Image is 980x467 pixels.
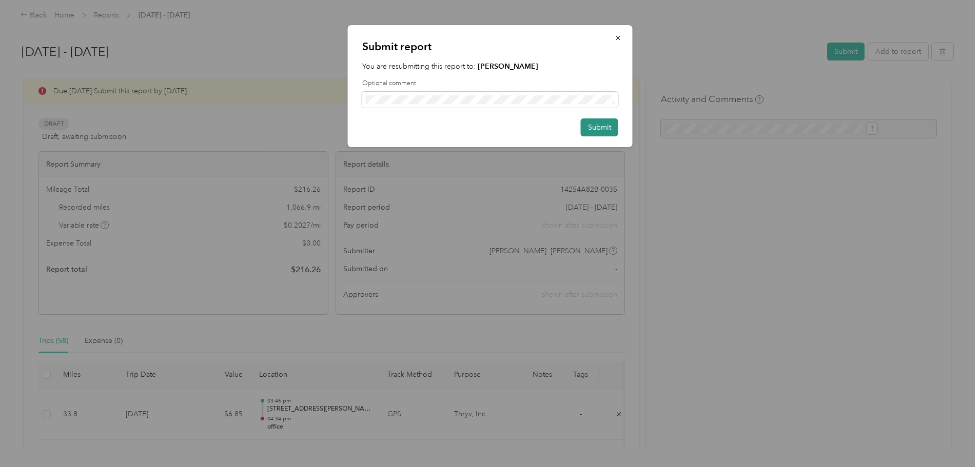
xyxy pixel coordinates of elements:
[581,118,618,136] button: Submit
[362,79,618,88] label: Optional comment
[362,61,618,72] p: You are resubmitting this report to:
[923,410,980,467] iframe: Everlance-gr Chat Button Frame
[478,62,538,71] strong: [PERSON_NAME]
[362,39,618,54] p: Submit report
